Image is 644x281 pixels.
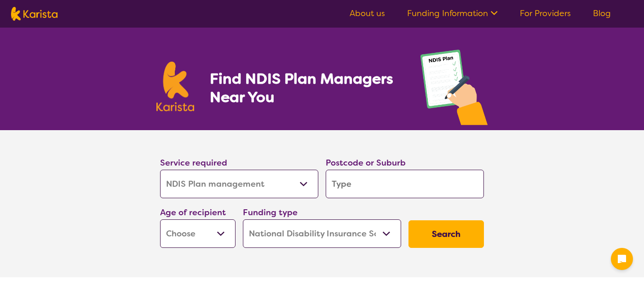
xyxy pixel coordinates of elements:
a: About us [350,8,385,19]
a: Funding Information [407,8,498,19]
label: Age of recipient [160,207,226,218]
a: For Providers [520,8,571,19]
img: Karista logo [156,62,194,111]
button: Search [408,220,484,248]
label: Funding type [243,207,298,218]
label: Service required [160,157,227,168]
input: Type [326,170,484,198]
img: Karista logo [11,7,57,21]
img: plan-management [420,50,488,130]
h1: Find NDIS Plan Managers Near You [210,69,402,106]
label: Postcode or Suburb [326,157,406,168]
a: Blog [593,8,611,19]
